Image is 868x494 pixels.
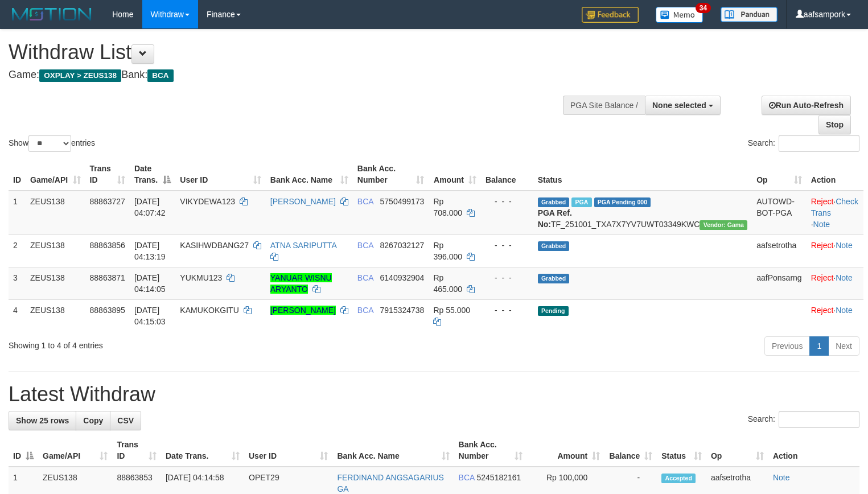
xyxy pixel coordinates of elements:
[9,6,95,23] img: MOTION_logo.png
[266,158,353,191] th: Bank Acc. Name: activate to sort column ascending
[357,273,373,282] span: BCA
[433,241,462,261] span: Rp 396.000
[571,197,591,207] span: Marked by aafsreyleap
[656,7,704,23] img: Button%20Memo.svg
[9,41,567,64] h1: Withdraw List
[244,434,332,467] th: User ID: activate to sort column ascending
[147,69,173,82] span: BCA
[538,208,572,229] b: PGA Ref. No:
[809,336,829,356] a: 1
[538,241,570,251] span: Grabbed
[429,158,480,191] th: Amount: activate to sort column ascending
[180,306,238,315] span: KAMUKOKGITU
[752,267,806,299] td: aafPonsarng
[807,191,863,235] td: · ·
[721,7,778,22] img: panduan.png
[762,96,851,115] a: Run Auto-Refresh
[28,135,71,152] select: Showentries
[180,197,235,206] span: VIKYDEWA123
[26,267,85,299] td: ZEUS138
[486,196,529,207] div: - - -
[270,241,336,250] a: ATNA SARIPUTTA
[594,197,651,207] span: PGA Pending
[357,306,373,315] span: BCA
[752,158,806,191] th: Op: activate to sort column ascending
[9,234,26,267] td: 2
[433,273,462,294] span: Rp 465.000
[459,473,475,482] span: BCA
[807,299,863,332] td: ·
[270,273,332,294] a: YANUAR WISNU ARYANTO
[652,101,706,110] span: None selected
[90,273,125,282] span: 88863871
[16,416,69,425] span: Show 25 rows
[773,473,790,482] a: Note
[26,299,85,332] td: ZEUS138
[807,267,863,299] td: ·
[813,220,830,229] a: Note
[752,191,806,235] td: AUTOWD-BOT-PGA
[538,306,569,316] span: Pending
[433,197,462,217] span: Rp 708.000
[38,434,112,467] th: Game/API: activate to sort column ascending
[768,434,859,467] th: Action
[9,158,26,191] th: ID
[645,96,721,115] button: None selected
[134,273,166,294] span: [DATE] 04:14:05
[112,434,161,467] th: Trans ID: activate to sort column ascending
[604,434,657,467] th: Balance: activate to sort column ascending
[818,115,851,134] a: Stop
[748,135,859,152] label: Search:
[811,197,858,217] a: Check Trans
[563,96,645,115] div: PGA Site Balance /
[332,434,454,467] th: Bank Acc. Name: activate to sort column ascending
[26,191,85,235] td: ZEUS138
[486,272,529,283] div: - - -
[26,158,85,191] th: Game/API: activate to sort column ascending
[134,241,166,261] span: [DATE] 04:13:19
[9,299,26,332] td: 4
[779,135,859,152] input: Search:
[811,306,834,315] a: Reject
[836,306,853,315] a: Note
[533,191,752,235] td: TF_251001_TXA7X7YV7UWT03349KWC
[527,434,605,467] th: Amount: activate to sort column ascending
[657,434,706,467] th: Status: activate to sort column ascending
[811,241,834,250] a: Reject
[161,434,244,467] th: Date Trans.: activate to sort column ascending
[486,304,529,316] div: - - -
[357,241,373,250] span: BCA
[836,273,853,282] a: Note
[39,69,121,82] span: OXPLAY > ZEUS138
[380,197,425,206] span: Copy 5750499173 to clipboard
[270,197,336,206] a: [PERSON_NAME]
[9,267,26,299] td: 3
[538,197,570,207] span: Grabbed
[811,273,834,282] a: Reject
[706,434,768,467] th: Op: activate to sort column ascending
[836,241,853,250] a: Note
[538,274,570,283] span: Grabbed
[9,135,95,152] label: Show entries
[90,241,125,250] span: 88863856
[486,240,529,251] div: - - -
[9,335,353,351] div: Showing 1 to 4 of 4 entries
[764,336,810,356] a: Previous
[175,158,265,191] th: User ID: activate to sort column ascending
[807,234,863,267] td: ·
[748,411,859,428] label: Search:
[90,306,125,315] span: 88863895
[380,241,425,250] span: Copy 8267032127 to clipboard
[9,383,859,406] h1: Latest Withdraw
[270,306,336,315] a: [PERSON_NAME]
[696,3,711,13] span: 34
[90,197,125,206] span: 88863727
[180,241,249,250] span: KASIHWDBANG27
[828,336,859,356] a: Next
[337,473,443,493] a: FERDINAND ANGSAGARIUS GA
[83,416,103,425] span: Copy
[9,191,26,235] td: 1
[533,158,752,191] th: Status
[779,411,859,428] input: Search:
[380,306,425,315] span: Copy 7915324738 to clipboard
